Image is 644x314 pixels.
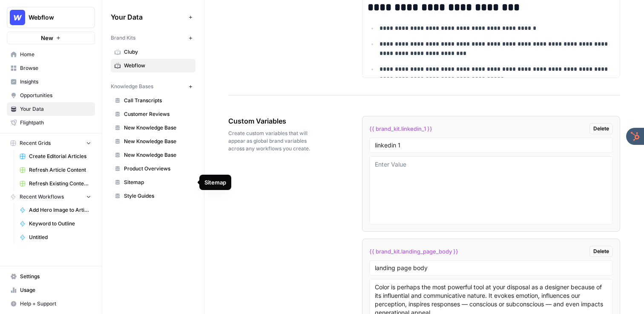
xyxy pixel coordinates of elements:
span: Your Data [20,105,91,113]
a: Call Transcripts [111,94,195,107]
input: Variable Name [375,141,607,149]
span: Customer Reviews [124,110,192,118]
a: Untitled [16,230,95,244]
span: Opportunities [20,92,91,99]
a: New Knowledge Base [111,135,195,148]
button: Delete [589,246,613,257]
span: Keyword to Outline [29,220,91,228]
a: Customer Reviews [111,107,195,121]
a: Create Editorial Articles [16,150,95,163]
a: Usage [7,283,95,297]
a: Home [7,48,95,61]
span: Add Hero Image to Article [29,206,91,214]
a: Style Guides [111,189,195,203]
a: Refresh Article Content [16,163,95,177]
span: Recent Workflows [20,193,64,201]
span: Webflow [124,62,192,69]
a: Cluby [111,45,195,59]
a: Browse [7,61,95,75]
span: Create Editorial Articles [29,153,91,160]
span: Refresh Existing Content (6) [29,180,91,187]
span: {{ brand_kit.landing_page_body }} [369,247,458,256]
span: New Knowledge Base [124,124,192,132]
span: Webflow [29,13,80,22]
input: Variable Name [375,264,607,272]
span: Brand Kits [111,34,135,42]
a: Webflow [111,59,195,72]
span: Create custom variables that will appear as global brand variables across any workflows you create. [228,130,314,153]
a: Sitemap [111,176,195,189]
span: Refresh Article Content [29,166,91,174]
span: Recent Grids [20,139,51,147]
span: New [41,34,53,42]
div: Sitemap [204,178,226,187]
span: Insights [20,78,91,86]
a: Product Overviews [111,162,195,176]
span: Untitled [29,233,91,241]
button: New [7,32,95,44]
span: New Knowledge Base [124,138,192,145]
button: Recent Workflows [7,190,95,203]
a: Add Hero Image to Article [16,203,95,217]
span: Cluby [124,48,192,56]
span: New Knowledge Base [124,151,192,159]
span: Knowledge Bases [111,83,153,90]
a: New Knowledge Base [111,148,195,162]
span: Style Guides [124,192,192,200]
button: Delete [589,123,613,134]
span: {{ brand_kit.linkedin_1 }} [369,124,432,133]
span: Your Data [111,12,185,22]
a: Refresh Existing Content (6) [16,177,95,190]
span: Settings [20,273,91,280]
img: Webflow Logo [10,10,25,25]
span: Browse [20,64,91,72]
span: Usage [20,286,91,294]
button: Workspace: Webflow [7,7,95,28]
a: Keyword to Outline [16,217,95,230]
span: Sitemap [124,179,192,186]
button: Help + Support [7,297,95,311]
span: Help + Support [20,300,91,308]
span: Delete [593,248,609,255]
span: Custom Variables [228,116,314,126]
a: New Knowledge Base [111,121,195,135]
span: Home [20,51,91,58]
a: Opportunities [7,89,95,102]
span: Call Transcripts [124,97,192,104]
button: Recent Grids [7,137,95,150]
span: Flightpath [20,119,91,127]
a: Your Data [7,102,95,116]
a: Insights [7,75,95,89]
a: Flightpath [7,116,95,130]
span: Product Overviews [124,165,192,173]
span: Delete [593,125,609,133]
a: Settings [7,270,95,283]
